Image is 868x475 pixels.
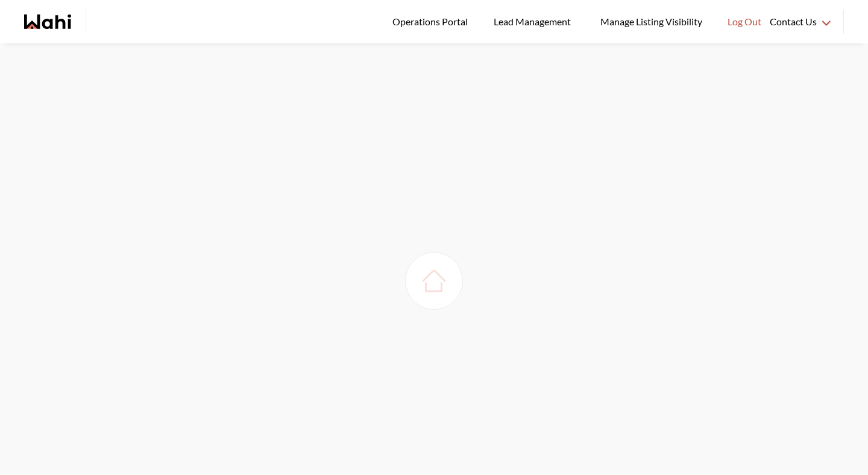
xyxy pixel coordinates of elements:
[494,14,575,30] span: Lead Management
[392,14,472,30] span: Operations Portal
[597,14,706,30] span: Manage Listing Visibility
[728,14,761,30] span: Log Out
[24,14,71,29] a: Wahi homepage
[417,264,451,298] img: loading house image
